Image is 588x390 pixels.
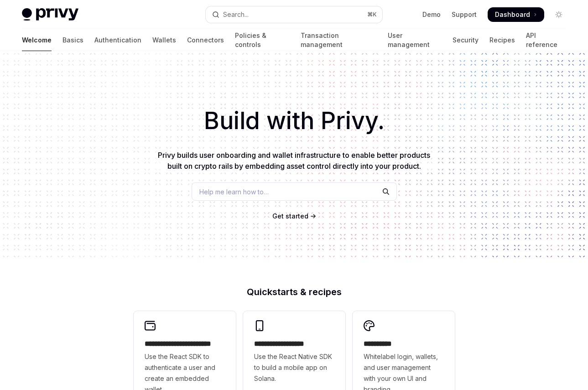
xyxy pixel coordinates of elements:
[254,351,334,384] span: Use the React Native SDK to build a mobile app on Solana.
[187,29,224,51] a: Connectors
[158,151,430,171] span: Privy builds user onboarding and wallet infrastructure to enable better products built on crypto ...
[272,212,308,220] span: Get started
[152,29,176,51] a: Wallets
[488,7,544,22] a: Dashboard
[422,10,441,19] a: Demo
[134,287,455,296] h2: Quickstarts & recipes
[206,6,382,23] button: Open search
[388,29,442,51] a: User management
[526,29,566,51] a: API reference
[489,29,515,51] a: Recipes
[552,7,566,22] button: Toggle dark mode
[15,103,573,139] h1: Build with Privy.
[223,9,249,20] div: Search...
[235,29,290,51] a: Policies & controls
[367,11,377,18] span: ⌘ K
[22,8,78,21] img: light logo
[495,10,530,19] span: Dashboard
[452,10,477,19] a: Support
[62,29,83,51] a: Basics
[453,29,479,51] a: Security
[22,29,52,51] a: Welcome
[272,212,308,221] a: Get started
[199,187,269,197] span: Help me learn how to…
[301,29,376,51] a: Transaction management
[94,29,141,51] a: Authentication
